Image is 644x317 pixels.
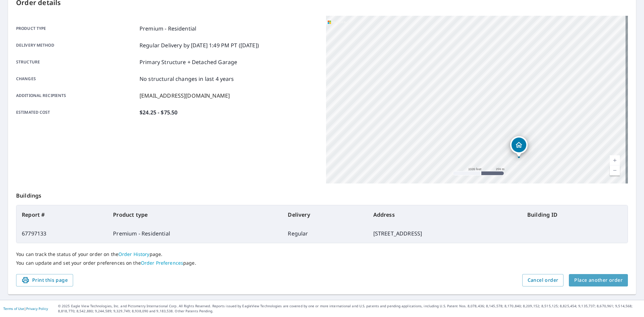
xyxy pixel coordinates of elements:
p: Changes [16,75,137,83]
td: [STREET_ADDRESS] [368,224,522,243]
th: Product type [108,205,282,224]
p: Primary Structure + Detached Garage [140,58,237,66]
p: | [3,307,48,311]
p: $24.25 - $75.50 [140,108,177,116]
p: Additional recipients [16,92,137,100]
a: Current Level 15, Zoom Out [610,165,620,175]
p: Estimated cost [16,108,137,116]
a: Terms of Use [3,306,24,311]
p: Regular Delivery by [DATE] 1:49 PM PT ([DATE]) [140,41,259,49]
p: Delivery method [16,41,137,49]
th: Report # [16,205,108,224]
p: © 2025 Eagle View Technologies, Inc. and Pictometry International Corp. All Rights Reserved. Repo... [58,304,641,314]
td: Premium - Residential [108,224,282,243]
p: Buildings [16,183,628,205]
a: Order Preferences [141,260,183,266]
p: No structural changes in last 4 years [140,75,234,83]
span: Print this page [21,276,68,284]
p: Product type [16,24,137,33]
a: Current Level 15, Zoom In [610,155,620,165]
button: Place another order [569,274,628,286]
th: Address [368,205,522,224]
th: Building ID [522,205,628,224]
a: Order History [118,251,150,257]
p: [EMAIL_ADDRESS][DOMAIN_NAME] [140,92,230,100]
th: Delivery [282,205,368,224]
button: Cancel order [522,274,564,286]
span: Cancel order [528,276,558,284]
button: Print this page [16,274,73,286]
p: Structure [16,58,137,66]
td: 67797133 [16,224,108,243]
td: Regular [282,224,368,243]
span: Place another order [574,276,623,284]
a: Privacy Policy [26,306,48,311]
p: You can update and set your order preferences on the page. [16,260,628,266]
div: Dropped pin, building 1, Residential property, 1293 Meadow Vista Dr Maineville, OH 45039 [510,136,528,157]
p: You can track the status of your order on the page. [16,251,628,257]
p: Premium - Residential [140,24,196,33]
